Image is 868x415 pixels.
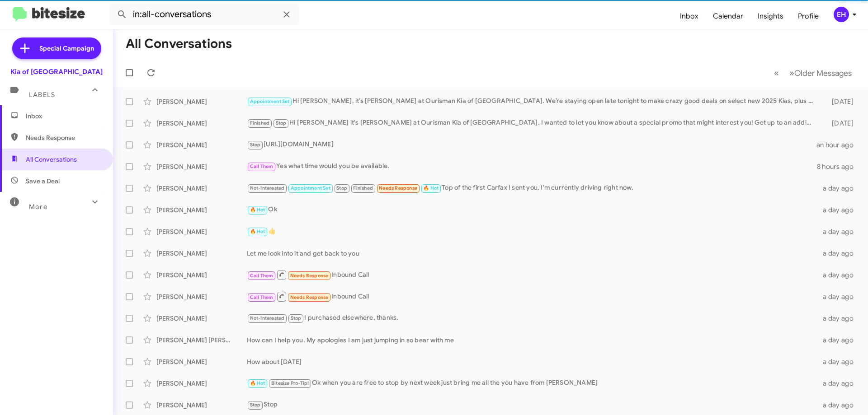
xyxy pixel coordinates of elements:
[10,67,103,76] div: Kia of [GEOGRAPHIC_DATA]
[750,3,791,29] a: Insights
[816,140,861,149] div: an hour ago
[247,183,817,193] div: Top of the first Carfax I sent you. I'm currently driving right now.
[817,119,861,128] div: [DATE]
[247,249,817,258] div: Let me look into it and get back to you
[247,161,817,172] div: Yes what time would you be available.
[817,97,861,106] div: [DATE]
[817,357,861,366] div: a day ago
[156,97,247,106] div: [PERSON_NAME]
[156,379,247,388] div: [PERSON_NAME]
[673,3,706,29] a: Inbox
[156,292,247,301] div: [PERSON_NAME]
[250,98,290,104] span: Appointment Set
[247,96,817,107] div: Hi [PERSON_NAME], it’s [PERSON_NAME] at Ourisman Kia of [GEOGRAPHIC_DATA]. We’re staying open lat...
[156,249,247,258] div: [PERSON_NAME]
[156,162,247,171] div: [PERSON_NAME]
[156,270,247,280] div: [PERSON_NAME]
[706,3,750,29] a: Calendar
[247,226,817,237] div: 👍
[817,162,861,171] div: 8 hours ago
[247,357,817,366] div: How about [DATE]
[817,270,861,280] div: a day ago
[156,205,247,214] div: [PERSON_NAME]
[26,177,60,186] span: Save a Deal
[789,67,794,79] span: »
[291,185,330,191] span: Appointment Set
[156,140,247,149] div: [PERSON_NAME]
[817,249,861,258] div: a day ago
[156,314,247,323] div: [PERSON_NAME]
[156,357,247,366] div: [PERSON_NAME]
[769,64,857,82] nav: Page navigation example
[29,91,55,99] span: Labels
[291,315,302,321] span: Stop
[250,185,285,191] span: Not-Interested
[247,140,816,150] div: [URL][DOMAIN_NAME]
[826,7,858,22] button: EH
[39,44,94,53] span: Special Campaign
[156,184,247,193] div: [PERSON_NAME]
[817,401,861,410] div: a day ago
[247,313,817,323] div: I purchased elsewhere, thanks.
[769,64,784,82] button: Previous
[247,378,817,388] div: Ok when you are free to stop by next week just bring me all the you have from [PERSON_NAME]
[12,37,101,59] a: Special Campaign
[109,4,299,25] input: Search
[156,336,247,345] div: [PERSON_NAME] [PERSON_NAME]
[247,205,817,215] div: Ok
[26,133,103,142] span: Needs Response
[353,185,373,191] span: Finished
[774,67,779,79] span: «
[271,380,309,386] span: Bitesize Pro-Tip!
[250,402,261,408] span: Stop
[250,294,274,300] span: Call Them
[379,185,417,191] span: Needs Response
[834,7,849,22] div: EH
[156,119,247,128] div: [PERSON_NAME]
[276,120,287,126] span: Stop
[250,228,265,234] span: 🔥 Hot
[336,185,347,191] span: Stop
[250,163,274,169] span: Call Them
[791,3,826,29] a: Profile
[156,227,247,236] div: [PERSON_NAME]
[423,185,439,191] span: 🔥 Hot
[250,380,265,386] span: 🔥 Hot
[250,120,270,126] span: Finished
[817,227,861,236] div: a day ago
[126,37,232,51] h1: All Conversations
[817,205,861,214] div: a day ago
[250,273,274,279] span: Call Them
[250,142,261,148] span: Stop
[794,68,852,78] span: Older Messages
[247,291,817,302] div: Inbound Call
[250,207,265,213] span: 🔥 Hot
[247,118,817,128] div: Hi [PERSON_NAME] it's [PERSON_NAME] at Ourisman Kia of [GEOGRAPHIC_DATA]. I wanted to let you kno...
[247,269,817,280] div: Inbound Call
[250,315,285,321] span: Not-Interested
[247,400,817,410] div: Stop
[784,64,857,82] button: Next
[817,336,861,345] div: a day ago
[247,336,817,345] div: How can I help you. My apologies I am just jumping in so bear with me
[817,314,861,323] div: a day ago
[156,401,247,410] div: [PERSON_NAME]
[26,155,77,164] span: All Conversations
[290,273,329,279] span: Needs Response
[29,203,47,211] span: More
[817,184,861,193] div: a day ago
[26,112,103,121] span: Inbox
[817,292,861,301] div: a day ago
[290,294,329,300] span: Needs Response
[817,379,861,388] div: a day ago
